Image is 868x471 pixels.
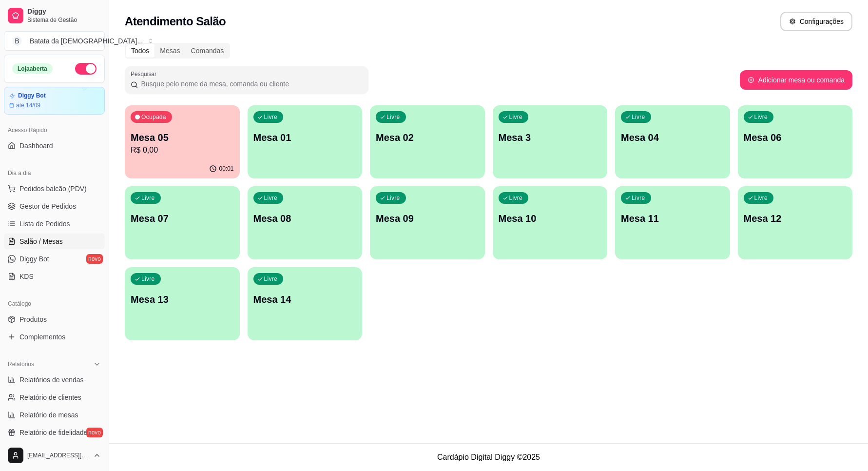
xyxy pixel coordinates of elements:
span: Relatório de clientes [19,392,81,402]
p: Mesa 05 [131,131,234,144]
p: Livre [386,113,400,121]
p: Mesa 07 [131,212,234,225]
span: Relatório de mesas [19,410,78,420]
span: Dashboard [19,141,53,151]
button: Configurações [780,12,852,31]
span: Salão / Mesas [19,236,63,246]
p: Livre [632,113,645,121]
button: LivreMesa 11 [615,186,730,259]
p: Mesa 13 [131,293,234,306]
button: Alterar Status [75,63,96,75]
button: LivreMesa 3 [493,105,608,178]
span: Gestor de Pedidos [19,201,76,211]
p: Mesa 3 [499,131,602,144]
p: Mesa 06 [744,131,847,144]
span: Diggy [27,7,101,16]
button: Adicionar mesa ou comanda [740,70,852,90]
div: Dia a dia [4,165,105,181]
a: Complementos [4,329,105,345]
div: Todos [126,44,154,58]
div: Mesas [154,44,185,58]
p: Ocupada [141,113,166,121]
div: Comandas [186,44,230,58]
p: Mesa 09 [376,212,479,225]
p: Mesa 11 [621,212,724,225]
p: Mesa 04 [621,131,724,144]
div: Acesso Rápido [4,122,105,138]
a: Diggy Botaté 14/09 [4,87,105,115]
p: Mesa 02 [376,131,479,144]
article: Diggy Bot [18,92,46,99]
button: LivreMesa 09 [370,186,485,259]
p: R$ 0,00 [131,144,234,156]
button: [EMAIL_ADDRESS][DOMAIN_NAME] [4,444,105,467]
p: Livre [264,113,278,121]
a: Gestor de Pedidos [4,198,105,214]
p: Livre [141,275,155,283]
p: Mesa 12 [744,212,847,225]
article: até 14/09 [16,101,40,109]
button: LivreMesa 12 [738,186,853,259]
button: LivreMesa 13 [125,267,240,340]
span: Sistema de Gestão [27,16,101,24]
span: Relatórios [8,360,34,368]
button: LivreMesa 02 [370,105,485,178]
button: LivreMesa 08 [248,186,363,259]
a: Relatório de fidelidadenovo [4,425,105,440]
p: Livre [264,275,278,283]
button: Select a team [4,31,105,51]
a: KDS [4,269,105,284]
a: Relatório de clientes [4,390,105,405]
div: Loja aberta [12,63,53,74]
footer: Cardápio Digital Diggy © 2025 [109,443,868,471]
button: Pedidos balcão (PDV) [4,181,105,196]
a: Dashboard [4,138,105,154]
p: Livre [632,194,645,202]
a: Lista de Pedidos [4,216,105,232]
p: 00:01 [219,165,233,173]
p: Mesa 08 [253,212,357,225]
a: DiggySistema de Gestão [4,4,105,27]
span: Relatório de fidelidade [19,428,87,437]
div: Catálogo [4,296,105,312]
p: Livre [386,194,400,202]
span: [EMAIL_ADDRESS][DOMAIN_NAME] [27,451,89,459]
p: Mesa 14 [253,293,357,306]
span: KDS [19,272,34,281]
p: Mesa 01 [253,131,357,144]
p: Livre [141,194,155,202]
button: LivreMesa 07 [125,186,240,259]
button: LivreMesa 14 [248,267,363,340]
button: LivreMesa 10 [493,186,608,259]
a: Relatórios de vendas [4,372,105,388]
h2: Atendimento Salão [125,14,226,29]
a: Relatório de mesas [4,407,105,423]
button: OcupadaMesa 05R$ 0,0000:01 [125,105,240,178]
span: Complementos [19,332,65,342]
button: LivreMesa 04 [615,105,730,178]
p: Livre [509,113,523,121]
div: Batata da [DEMOGRAPHIC_DATA] ... [30,36,143,46]
span: B [12,36,22,46]
label: Pesquisar [131,70,160,78]
span: Lista de Pedidos [19,219,70,229]
p: Livre [754,113,768,121]
p: Livre [754,194,768,202]
span: Produtos [19,314,47,324]
span: Pedidos balcão (PDV) [19,184,87,194]
a: Salão / Mesas [4,234,105,249]
a: Diggy Botnovo [4,251,105,267]
a: Produtos [4,312,105,327]
p: Livre [264,194,278,202]
span: Diggy Bot [19,254,49,264]
p: Livre [509,194,523,202]
span: Relatórios de vendas [19,375,84,385]
p: Mesa 10 [499,212,602,225]
button: LivreMesa 06 [738,105,853,178]
button: LivreMesa 01 [248,105,363,178]
input: Pesquisar [138,79,363,89]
